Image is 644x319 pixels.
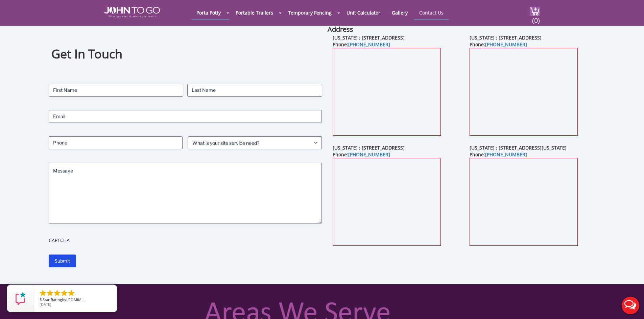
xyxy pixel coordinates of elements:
span: 5 [40,297,42,302]
b: [US_STATE] : [STREET_ADDRESS][US_STATE] [470,144,567,151]
li:  [46,289,54,297]
span: (0) [532,10,540,25]
a: Gallery [387,6,413,19]
a: [PHONE_NUMBER] [485,41,527,48]
b: Phone: [333,151,390,158]
a: Portable Trailers [231,6,278,19]
li:  [39,289,47,297]
a: [PHONE_NUMBER] [485,151,527,158]
b: Phone: [470,151,527,158]
a: [PHONE_NUMBER] [348,151,390,158]
b: [US_STATE] : [STREET_ADDRESS] [333,144,405,151]
a: Unit Calculator [341,6,385,19]
li:  [67,289,75,297]
a: [PHONE_NUMBER] [348,41,390,48]
b: Phone: [333,41,390,48]
h1: Get In Touch [51,46,319,62]
input: First Name [49,84,183,97]
a: Temporary Fencing [283,6,337,19]
img: Review Rating [14,292,27,305]
b: Address [328,25,353,34]
input: Email [49,110,322,123]
button: Live Chat [617,292,644,319]
input: Phone [49,136,183,149]
li:  [60,289,68,297]
input: Last Name [187,84,322,97]
label: CAPTCHA [49,237,322,244]
span: by [40,298,112,302]
a: Porta Potty [191,6,226,19]
img: cart a [530,7,540,16]
a: Contact Us [414,6,449,19]
b: [US_STATE] : [STREET_ADDRESS] [333,34,405,41]
img: JOHN to go [104,7,160,18]
span: Star Rating [43,297,62,302]
span: [DATE] [40,302,51,307]
b: [US_STATE] : [STREET_ADDRESS] [470,34,542,41]
input: Submit [49,255,76,267]
span: LROMIM L. [66,297,86,302]
b: Phone: [470,41,527,48]
li:  [53,289,61,297]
